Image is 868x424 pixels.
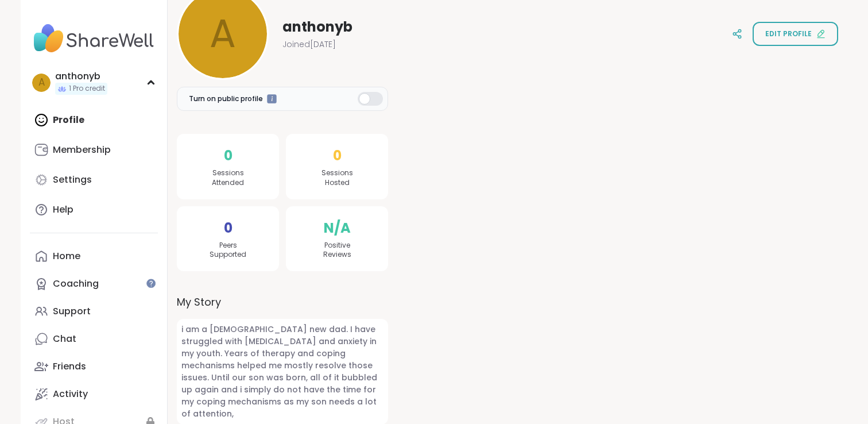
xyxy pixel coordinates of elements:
[323,241,351,260] span: Positive Reviews
[30,242,158,270] a: Home
[210,241,246,260] span: Peers Supported
[30,136,158,164] a: Membership
[333,145,342,166] span: 0
[30,18,158,59] img: ShareWell Nav Logo
[53,144,111,156] div: Membership
[53,174,92,186] div: Settings
[765,29,812,39] span: Edit profile
[55,70,107,83] div: anthonyb
[30,380,158,408] a: Activity
[189,94,263,104] span: Turn on public profile
[69,84,105,94] span: 1 Pro credit
[224,218,232,238] span: 0
[146,279,156,288] iframe: Spotlight
[267,94,277,104] iframe: Spotlight
[282,18,352,36] span: anthonyb
[753,22,838,46] button: Edit profile
[53,305,91,318] div: Support
[177,294,388,310] label: My Story
[53,388,88,400] div: Activity
[212,168,244,188] span: Sessions Attended
[30,270,158,298] a: Coaching
[30,196,158,223] a: Help
[224,145,232,166] span: 0
[53,250,80,263] div: Home
[282,38,336,50] span: Joined [DATE]
[53,333,76,345] div: Chat
[38,75,45,90] span: a
[53,360,86,373] div: Friends
[30,298,158,325] a: Support
[30,166,158,194] a: Settings
[30,353,158,380] a: Friends
[53,277,99,290] div: Coaching
[30,325,158,353] a: Chat
[324,218,351,238] span: N/A
[321,168,353,188] span: Sessions Hosted
[53,203,73,216] div: Help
